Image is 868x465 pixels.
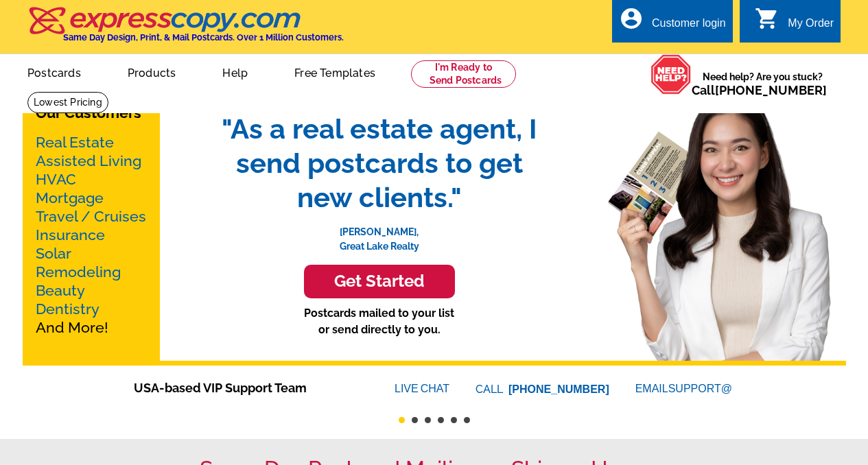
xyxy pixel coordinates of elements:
a: Solar [36,245,71,262]
a: [PHONE_NUMBER] [715,83,827,97]
button: 6 of 6 [464,417,470,423]
a: HVAC [36,171,76,188]
font: CALL [476,381,505,398]
a: shopping_cart My Order [755,15,834,32]
a: Mortgage [36,189,104,206]
font: LIVE [395,381,421,397]
button: 1 of 6 [399,417,405,423]
font: SUPPORT@ [668,381,734,397]
a: Real Estate [36,134,114,151]
button: 5 of 6 [451,417,457,423]
span: Need help? Are you stuck? [692,70,834,97]
a: Assisted Living [36,152,141,169]
a: Free Templates [272,56,397,88]
div: My Order [788,17,834,36]
a: Travel / Cruises [36,208,146,225]
a: Get Started [208,265,551,298]
a: Products [106,56,198,88]
span: "As a real estate agent, I send postcards to get new clients." [208,112,551,215]
p: [PERSON_NAME], Great Lake Realty [208,215,551,254]
h3: Get Started [321,272,438,291]
a: LIVECHAT [395,383,449,394]
img: help [650,54,692,95]
i: account_circle [619,6,644,31]
span: USA-based VIP Support Team [134,379,353,397]
button: 4 of 6 [438,417,444,423]
a: Insurance [36,226,105,243]
h4: Same Day Design, Print, & Mail Postcards. Over 1 Million Customers. [63,32,344,43]
a: Postcards [5,56,103,88]
p: Postcards mailed to your list or send directly to you. [208,305,551,338]
div: Customer login [652,17,726,36]
span: Call [692,83,827,97]
a: [PHONE_NUMBER] [508,383,609,395]
i: shopping_cart [755,6,779,31]
button: 3 of 6 [425,417,431,423]
a: account_circle Customer login [619,15,726,32]
a: Beauty [36,282,85,299]
p: And More! [36,133,147,337]
a: EMAILSUPPORT@ [635,383,734,394]
button: 2 of 6 [412,417,418,423]
a: Help [200,56,270,88]
a: Remodeling [36,263,121,281]
a: Dentistry [36,300,99,318]
a: Same Day Design, Print, & Mail Postcards. Over 1 Million Customers. [27,16,344,43]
